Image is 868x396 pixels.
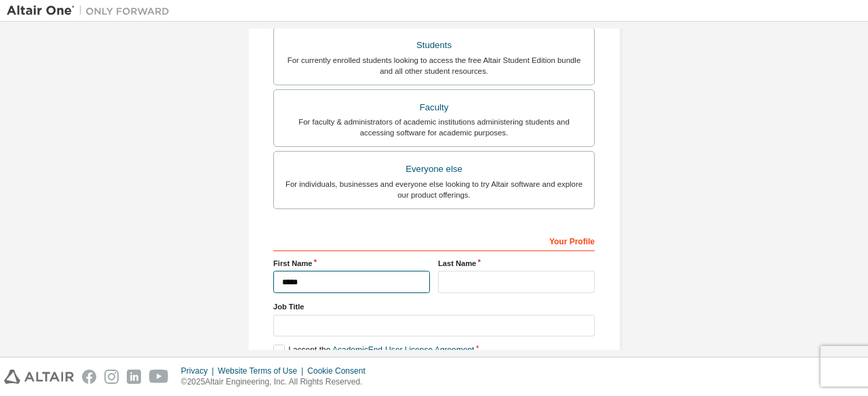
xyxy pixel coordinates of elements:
div: Your Profile [273,229,595,251]
div: Website Terms of Use [218,366,307,376]
div: Everyone else [282,160,586,179]
label: First Name [273,258,430,269]
a: Academic End-User License Agreement [332,345,474,355]
img: altair_logo.svg [4,370,74,384]
div: Faculty [282,98,586,117]
label: Job Title [273,301,595,312]
img: Altair One [7,4,176,18]
img: facebook.svg [82,370,96,384]
div: For faculty & administrators of academic institutions administering students and accessing softwa... [282,116,586,138]
div: Students [282,36,586,55]
div: Cookie Consent [307,366,373,376]
p: © 2025 Altair Engineering, Inc. All Rights Reserved. [181,376,374,388]
label: I accept the [273,345,474,356]
label: Last Name [438,258,595,269]
img: youtube.svg [149,370,169,384]
div: For currently enrolled students looking to access the free Altair Student Edition bundle and all ... [282,55,586,76]
img: instagram.svg [104,370,119,384]
div: Privacy [181,366,218,376]
div: For individuals, businesses and everyone else looking to try Altair software and explore our prod... [282,179,586,200]
img: linkedin.svg [127,370,141,384]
